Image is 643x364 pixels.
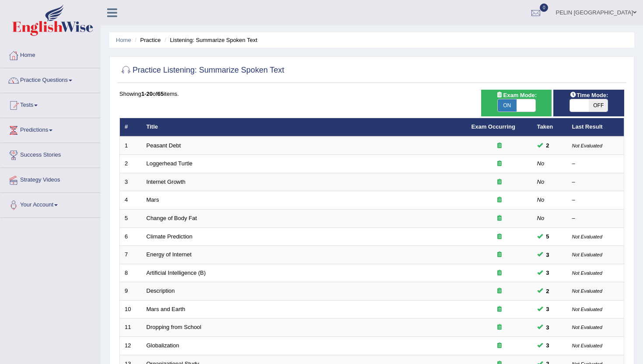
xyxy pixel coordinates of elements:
em: No [537,178,545,185]
div: – [572,196,619,204]
th: Title [142,118,467,136]
div: Exam occurring question [472,323,528,332]
small: Not Evaluated [572,288,602,294]
b: 1-20 [141,91,153,97]
span: You can still take this question [543,287,553,296]
div: Exam occurring question [472,142,528,150]
small: Not Evaluated [572,343,602,348]
li: Practice [133,36,161,44]
li: Listening: Summarize Spoken Text [162,36,257,44]
td: 1 [120,136,142,155]
span: You can still take this question [543,232,553,241]
h2: Practice Listening: Summarize Spoken Text [119,64,284,77]
div: – [572,160,619,168]
em: No [537,196,545,203]
div: – [572,214,619,223]
a: Energy of Internet [147,251,192,258]
a: Loggerhead Turtle [147,160,193,167]
div: Show exams occurring in exams [481,90,552,116]
a: Artificial Intelligence (B) [147,269,206,276]
div: Exam occurring question [472,214,528,223]
a: Exam Occurring [472,123,515,130]
span: You can still take this question [543,304,553,314]
a: Climate Prediction [147,233,193,240]
b: 65 [157,91,164,97]
small: Not Evaluated [572,307,602,312]
span: You can still take this question [543,323,553,332]
td: 10 [120,300,142,318]
td: 12 [120,336,142,355]
span: Exam Mode: [493,91,540,100]
small: Not Evaluated [572,270,602,276]
small: Not Evaluated [572,234,602,239]
small: Not Evaluated [572,325,602,330]
a: Success Stories [0,143,100,165]
a: Globalization [147,342,179,349]
small: Not Evaluated [572,143,602,148]
span: OFF [589,99,608,112]
td: 4 [120,191,142,210]
div: Exam occurring question [472,305,528,314]
a: Tests [0,93,100,115]
td: 5 [120,210,142,228]
a: Mars [147,196,159,203]
span: You can still take this question [543,250,553,259]
th: Last Result [567,118,624,136]
div: Showing of items. [119,90,624,98]
div: – [572,178,619,186]
a: Description [147,287,175,294]
span: Time Mode: [566,91,612,100]
td: 8 [120,264,142,282]
a: Practice Questions [0,68,100,90]
a: Change of Body Fat [147,215,197,221]
td: 2 [120,155,142,173]
td: 11 [120,318,142,337]
div: Exam occurring question [472,196,528,204]
span: ON [498,99,517,112]
div: Exam occurring question [472,269,528,277]
a: Dropping from School [147,324,202,330]
td: 9 [120,282,142,301]
em: No [537,160,545,167]
a: Internet Growth [147,178,186,185]
td: 3 [120,173,142,191]
a: Mars and Earth [147,306,185,312]
a: Your Account [0,193,100,215]
div: Exam occurring question [472,287,528,295]
a: Strategy Videos [0,168,100,190]
td: 7 [120,246,142,264]
em: No [537,215,545,221]
td: 6 [120,227,142,246]
div: Exam occurring question [472,342,528,350]
a: Predictions [0,118,100,140]
th: # [120,118,142,136]
a: Home [0,43,100,65]
span: You can still take this question [543,268,553,277]
a: Peasant Debt [147,142,181,149]
a: Home [116,37,131,43]
span: You can still take this question [543,341,553,350]
span: You can still take this question [543,141,553,150]
div: Exam occurring question [472,233,528,241]
th: Taken [532,118,567,136]
span: 0 [540,3,549,12]
div: Exam occurring question [472,251,528,259]
div: Exam occurring question [472,178,528,186]
div: Exam occurring question [472,160,528,168]
small: Not Evaluated [572,252,602,257]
